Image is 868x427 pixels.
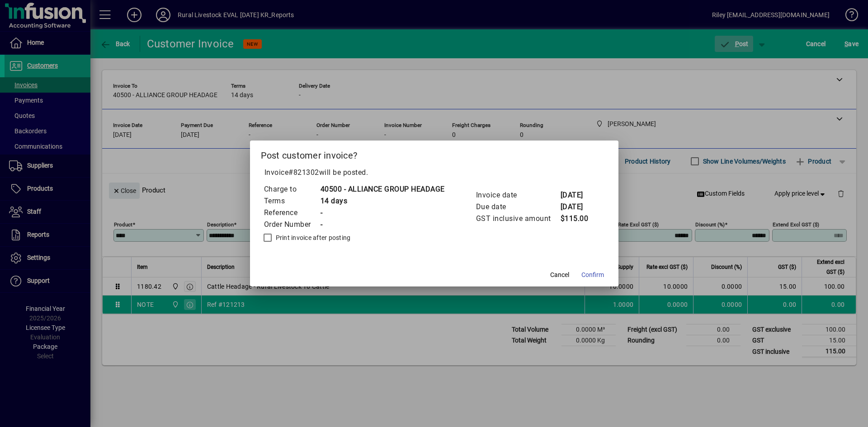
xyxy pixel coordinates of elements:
h2: Post customer invoice? [250,141,618,167]
span: Cancel [550,270,569,280]
td: 14 days [320,195,445,207]
td: Order Number [264,219,320,230]
label: Print invoice after posting [274,233,351,242]
td: Due date [476,201,560,213]
td: [DATE] [560,201,596,213]
p: Invoice will be posted . [261,167,608,178]
td: GST inclusive amount [476,213,560,225]
span: Confirm [581,270,604,280]
button: Cancel [545,267,574,283]
td: - [320,207,445,219]
td: Invoice date [476,189,560,201]
td: - [320,219,445,230]
td: Terms [264,195,320,207]
td: 40500 - ALLIANCE GROUP HEADAGE [320,183,445,195]
td: Charge to [264,183,320,195]
button: Confirm [578,267,608,283]
td: Reference [264,207,320,219]
td: $115.00 [560,213,596,225]
span: #821302 [288,168,319,177]
td: [DATE] [560,189,596,201]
